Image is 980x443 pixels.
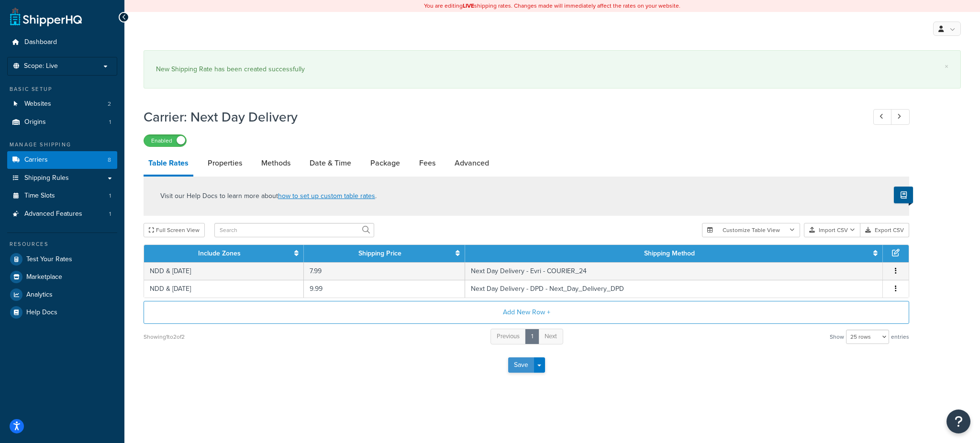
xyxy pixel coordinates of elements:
[305,152,356,175] a: Date & Time
[508,357,534,373] button: Save
[144,301,909,324] button: Add New Row +
[108,156,111,164] span: 8
[891,330,909,343] span: entries
[702,223,800,237] button: Customize Table View
[160,191,377,201] p: Visit our Help Docs to learn more about .
[830,330,844,343] span: Show
[109,192,111,200] span: 1
[894,187,913,203] button: Show Help Docs
[203,152,247,175] a: Properties
[144,262,304,280] td: NDD & [DATE]
[7,33,117,51] a: Dashboard
[7,169,117,187] a: Shipping Rules
[144,135,186,146] label: Enabled
[947,410,970,433] button: Open Resource Center
[463,1,474,10] b: LIVE
[7,141,117,149] div: Manage Shipping
[26,309,57,317] span: Help Docs
[358,248,401,258] a: Shipping Price
[873,109,892,125] a: Previous Record
[860,223,909,237] button: Export CSV
[7,85,117,93] div: Basic Setup
[945,63,948,70] a: ×
[7,113,117,131] li: Origins
[465,280,883,298] td: Next Day Delivery - DPD - Next_Day_Delivery_DPD
[545,332,557,341] span: Next
[144,223,205,237] button: Full Screen View
[7,151,117,169] li: Carriers
[144,152,193,177] a: Table Rates
[7,187,117,205] li: Time Slots
[24,118,46,126] span: Origins
[24,174,69,182] span: Shipping Rules
[24,156,48,164] span: Carriers
[214,223,374,237] input: Search
[644,248,695,258] a: Shipping Method
[256,152,295,175] a: Methods
[891,109,910,125] a: Next Record
[109,118,111,126] span: 1
[24,100,51,108] span: Websites
[7,286,117,303] a: Analytics
[7,205,117,223] a: Advanced Features1
[7,187,117,205] a: Time Slots1
[144,330,185,343] div: Showing 1 to 2 of 2
[24,62,58,70] span: Scope: Live
[414,152,440,175] a: Fees
[7,95,117,113] a: Websites2
[7,205,117,223] li: Advanced Features
[7,95,117,113] li: Websites
[26,255,72,264] span: Test Your Rates
[278,191,375,201] a: how to set up custom table rates
[804,223,860,237] button: Import CSV
[525,329,539,344] a: 1
[497,332,520,341] span: Previous
[304,262,465,280] td: 7.99
[198,248,241,258] a: Include Zones
[7,151,117,169] a: Carriers8
[24,38,57,46] span: Dashboard
[108,100,111,108] span: 2
[304,280,465,298] td: 9.99
[109,210,111,218] span: 1
[490,329,526,344] a: Previous
[450,152,494,175] a: Advanced
[26,291,53,299] span: Analytics
[7,240,117,248] div: Resources
[26,273,62,281] span: Marketplace
[144,108,856,126] h1: Carrier: Next Day Delivery
[538,329,563,344] a: Next
[7,268,117,286] a: Marketplace
[7,304,117,321] a: Help Docs
[24,210,82,218] span: Advanced Features
[156,63,948,76] div: New Shipping Rate has been created successfully
[24,192,55,200] span: Time Slots
[465,262,883,280] td: Next Day Delivery - Evri - COURIER_24
[366,152,405,175] a: Package
[7,113,117,131] a: Origins1
[7,251,117,268] a: Test Your Rates
[144,280,304,298] td: NDD & [DATE]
